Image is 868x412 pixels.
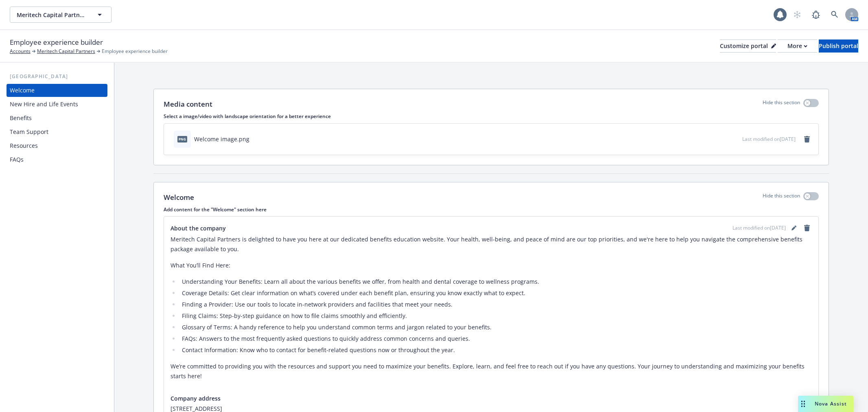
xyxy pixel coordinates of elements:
[171,261,812,270] p: What You’ll Find Here:
[7,72,107,81] div: [GEOGRAPHIC_DATA]
[164,99,212,110] p: Media content
[798,396,808,412] div: Drag to move
[808,7,824,23] a: Report a Bug
[789,7,805,23] a: Start snowing
[179,311,812,321] li: Filing Claims: Step-by-step guidance on how to file claims smoothly and efficiently.
[164,206,819,213] p: Add content for the "Welcome" section here
[720,39,776,53] button: Customize portal
[720,40,776,52] div: Customize portal
[194,135,249,143] div: Welcome image.png
[179,322,812,332] li: Glossary of Terms: A handy reference to help you understand common terms and jargon related to yo...
[819,39,858,53] button: Publish portal
[171,234,812,254] p: Meritech Capital Partners is delighted to have you here at our dedicated benefits education websi...
[102,48,168,55] span: Employee experience builder
[7,98,107,111] a: New Hire and Life Events
[732,135,739,143] button: preview file
[778,39,817,53] button: More
[7,139,107,152] a: Resources
[819,40,858,52] div: Publish portal
[7,84,107,97] a: Welcome
[10,98,78,111] div: New Hire and Life Events
[10,139,38,152] div: Resources
[802,223,812,233] a: remove
[10,48,31,55] a: Accounts
[802,134,812,144] a: remove
[10,7,112,23] button: Meritech Capital Partners
[17,11,87,19] span: Meritech Capital Partners
[732,224,786,232] span: Last modified on [DATE]
[7,153,107,166] a: FAQs
[719,135,725,143] button: download file
[171,394,221,403] span: Company address
[171,224,226,232] span: About the company
[789,223,799,233] a: editPencil
[164,113,819,120] p: Select a image/video with landscape orientation for a better experience
[164,192,194,203] p: Welcome
[177,136,187,142] span: png
[171,362,812,381] p: We’re committed to providing you with the resources and support you need to maximize your benefit...
[179,288,812,298] li: Coverage Details: Get clear information on what’s covered under each benefit plan, ensuring you k...
[763,192,800,203] p: Hide this section
[10,84,35,97] div: Welcome
[798,396,853,412] button: Nova Assist
[815,400,847,407] span: Nova Assist
[179,345,812,355] li: Contact Information: Know who to contact for benefit-related questions now or throughout the year.
[10,153,24,166] div: FAQs
[10,112,32,125] div: Benefits
[10,37,103,48] span: Employee experience builder
[787,40,807,52] div: More
[742,136,796,142] span: Last modified on [DATE]
[37,48,95,55] a: Meritech Capital Partners
[179,277,812,287] li: Understanding Your Benefits: Learn all about the various benefits we offer, from health and denta...
[826,7,843,23] a: Search
[7,125,107,138] a: Team Support
[7,112,107,125] a: Benefits
[179,334,812,344] li: FAQs: Answers to the most frequently asked questions to quickly address common concerns and queries.
[179,300,812,309] li: Finding a Provider: Use our tools to locate in-network providers and facilities that meet your ne...
[10,125,48,138] div: Team Support
[763,99,800,110] p: Hide this section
